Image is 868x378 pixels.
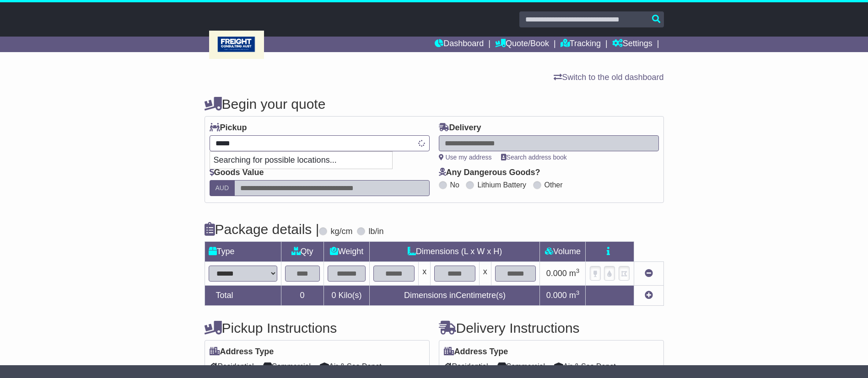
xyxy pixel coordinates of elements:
label: Any Dangerous Goods? [439,168,540,178]
h4: Delivery Instructions [439,320,664,335]
h4: Begin your quote [205,96,664,112]
label: Delivery [439,123,481,133]
label: Address Type [210,347,274,357]
td: Qty [281,242,323,262]
p: Searching for possible locations... [210,152,392,169]
td: x [479,262,491,286]
sup: 3 [576,267,580,274]
span: Commercial [263,359,311,373]
label: Other [545,181,563,189]
td: Volume [540,242,586,262]
label: lb/in [368,227,383,237]
a: Tracking [561,37,601,52]
span: 0 [331,291,336,300]
span: m [569,291,580,300]
span: m [569,269,580,278]
span: Air & Sea Depot [554,359,616,373]
td: Total [205,286,281,306]
label: Pickup [210,123,247,133]
span: Residential [444,359,488,373]
label: No [450,181,459,189]
span: Commercial [497,359,545,373]
td: Dimensions in Centimetre(s) [370,286,540,306]
a: Remove this item [645,269,653,278]
td: Weight [323,242,370,262]
h4: Package details | [205,222,319,237]
a: Quote/Book [495,37,549,52]
span: Residential [210,359,254,373]
label: Goods Value [210,168,264,178]
label: kg/cm [330,227,352,237]
span: 0.000 [546,291,567,300]
span: 0.000 [546,269,567,278]
label: Lithium Battery [477,181,526,189]
td: Kilo(s) [323,286,370,306]
a: Switch to the old dashboard [554,73,663,82]
td: Type [205,242,281,262]
typeahead: Please provide city [210,135,430,151]
h4: Pickup Instructions [205,320,430,335]
a: Use my address [439,154,492,161]
span: Air & Sea Depot [320,359,382,373]
sup: 3 [576,289,580,296]
a: Settings [612,37,652,52]
td: x [419,262,431,286]
a: Search address book [501,154,567,161]
a: Add new item [645,291,653,300]
td: Dimensions (L x W x H) [370,242,540,262]
td: 0 [281,286,323,306]
a: Dashboard [435,37,484,52]
img: Freight Consulting Aust [209,31,264,59]
label: AUD [210,180,235,196]
label: Address Type [444,347,508,357]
